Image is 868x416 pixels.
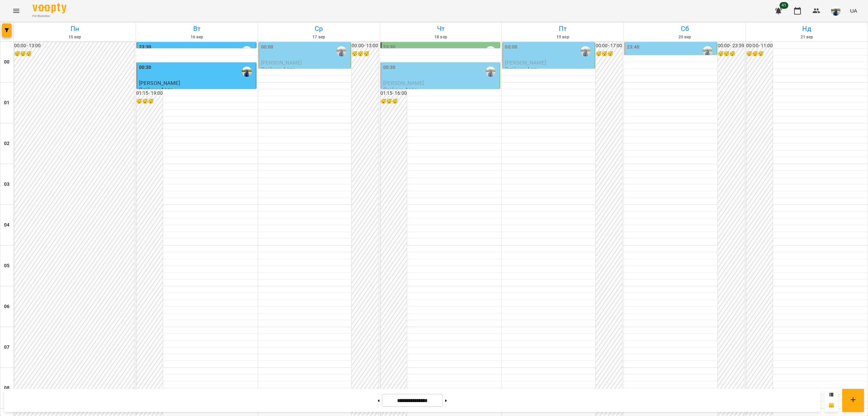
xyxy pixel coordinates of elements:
[703,46,713,56] img: Олійник Алла
[15,23,135,34] h6: Пн
[747,23,867,34] h6: Нд
[139,80,180,86] span: [PERSON_NAME]
[33,3,66,13] img: Voopty Logo
[259,34,379,40] h6: 17 вер
[486,46,496,56] img: Олійник Алла
[4,221,9,229] h6: 04
[4,99,9,107] h6: 01
[4,262,9,270] h6: 05
[242,67,252,77] img: Олійник Алла
[580,46,591,56] img: Олійник Алла
[746,42,773,50] h6: 00:00 - 11:00
[261,43,274,51] label: 00:00
[139,64,152,71] label: 00:30
[261,59,302,66] span: [PERSON_NAME]
[831,6,841,16] img: 79bf113477beb734b35379532aeced2e.jpg
[505,59,546,66] span: [PERSON_NAME]
[33,14,66,18] span: For Business
[380,98,407,105] h6: 😴😴😴
[747,34,867,40] h6: 21 вер
[14,42,134,50] h6: 00:00 - 13:00
[259,23,379,34] h6: Ср
[503,23,623,34] h6: Пт
[718,42,744,50] h6: 00:00 - 23:59
[14,50,134,58] h6: 😴😴😴
[136,98,163,105] h6: 😴😴😴
[718,50,744,58] h6: 😴😴😴
[596,50,622,58] h6: 😴😴😴
[383,43,396,51] label: 23:30
[4,384,9,392] h6: 08
[4,140,9,147] h6: 02
[4,58,9,66] h6: 00
[380,90,407,97] h6: 01:15 - 16:00
[596,42,622,50] h6: 00:00 - 17:00
[503,34,623,40] h6: 19 вер
[137,23,257,34] h6: Вт
[381,34,501,40] h6: 18 вер
[4,344,9,351] h6: 07
[4,303,9,310] h6: 06
[486,67,496,77] img: Олійник Алла
[625,23,745,34] h6: Сб
[381,23,501,34] h6: Чт
[139,43,152,51] label: 23:30
[627,43,639,51] label: 23:40
[625,34,745,40] h6: 20 вер
[336,46,347,56] img: Олійник Алла
[847,4,860,17] button: UA
[8,3,24,19] button: Menu
[261,66,296,72] p: Олійник Алла
[4,181,9,188] h6: 03
[242,46,252,56] img: Олійник Алла
[505,66,539,72] p: Олійник Алла
[383,87,418,92] p: Олійник Алла
[780,2,788,9] span: 41
[136,90,163,97] h6: 01:15 - 19:00
[352,50,378,58] h6: 😴😴😴
[746,50,773,58] h6: 😴😴😴
[850,7,857,14] span: UA
[139,87,174,92] p: Олійник Алла
[383,64,396,71] label: 00:30
[505,43,517,51] label: 00:00
[137,34,257,40] h6: 16 вер
[383,80,424,86] span: [PERSON_NAME]
[352,42,378,50] h6: 00:00 - 13:00
[15,34,135,40] h6: 15 вер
